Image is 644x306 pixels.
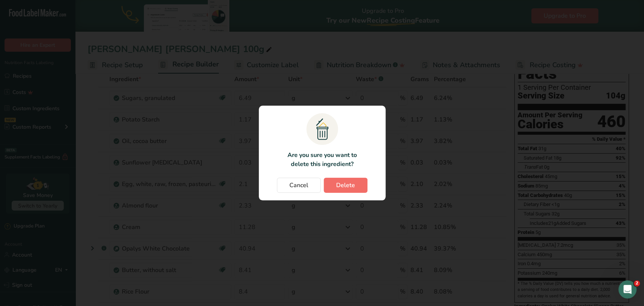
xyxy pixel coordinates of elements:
span: Delete [336,181,355,190]
button: Delete [324,178,367,193]
iframe: Intercom live chat [618,280,636,298]
span: Cancel [289,181,308,190]
p: Are you sure you want to delete this ingredient? [283,151,361,169]
button: Cancel [277,178,321,193]
span: 2 [634,280,640,286]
